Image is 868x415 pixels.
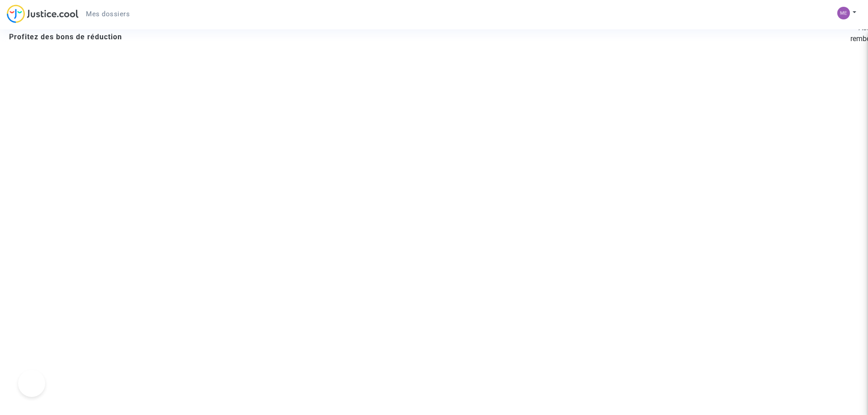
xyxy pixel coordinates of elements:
span: Mes dossiers [86,10,130,18]
img: jc-logo.svg [7,5,79,23]
img: 903ab96b99ffbcd93669a285964a6dc7 [837,7,850,19]
iframe: Help Scout Beacon - Open [18,370,45,397]
a: Mes dossiers [79,7,137,21]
